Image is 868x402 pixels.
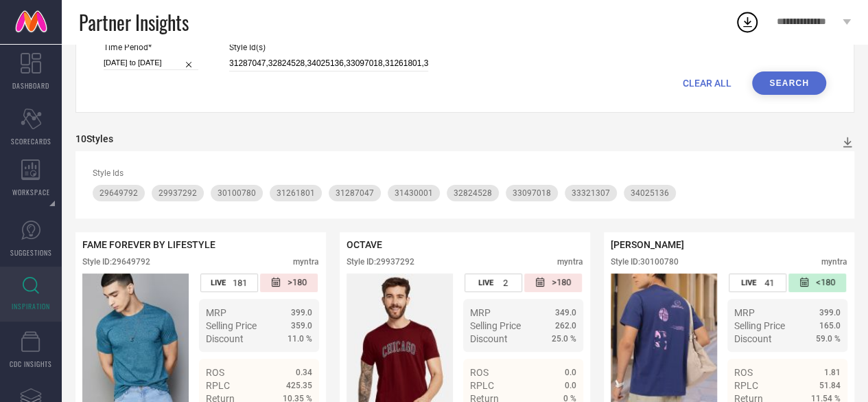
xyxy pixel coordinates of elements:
span: Discount [206,333,244,344]
input: Enter comma separated style ids e.g. 12345, 67890 [229,56,428,71]
div: Number of days the style has been live on the platform [465,273,522,292]
div: Number of days the style has been live on the platform [729,273,786,292]
span: Style Id(s) [229,43,428,52]
span: CDC INSIGHTS [10,359,52,369]
div: Number of days the style has been live on the platform [200,273,258,292]
span: 31261801 [277,188,315,198]
span: Selling Price [734,320,785,331]
div: 10 Styles [75,133,113,144]
div: Style ID: 29649792 [82,257,150,267]
span: 41 [764,278,774,288]
button: Search [752,71,826,95]
div: myntra [557,257,583,267]
span: 30100780 [218,188,256,198]
span: LIVE [741,278,756,287]
span: 359.0 [291,321,312,331]
span: 33321307 [572,188,610,198]
div: Number of days since the style was first listed on the platform [788,273,846,292]
span: MRP [734,307,755,318]
span: <180 [816,277,835,289]
span: 34025136 [631,188,669,198]
span: 11.0 % [288,334,312,344]
span: DASHBOARD [12,80,49,91]
span: Selling Price [470,320,521,331]
span: 165.0 [819,321,841,331]
span: ROS [734,367,753,378]
span: 32824528 [454,188,492,198]
div: Number of days since the style was first listed on the platform [260,273,318,292]
span: [PERSON_NAME] [611,239,684,250]
span: LIVE [211,278,226,287]
div: Style Ids [93,168,837,178]
span: 181 [233,278,247,288]
span: 33097018 [513,188,551,198]
span: >180 [288,277,307,289]
span: 0.0 [565,381,576,390]
span: INSPIRATION [12,301,50,311]
span: OCTAVE [347,239,382,250]
span: 399.0 [819,308,841,317]
span: CLEAR ALL [683,78,731,89]
span: SUGGESTIONS [10,247,52,258]
span: 0.34 [296,368,312,377]
span: 399.0 [291,308,312,317]
span: 349.0 [555,308,576,317]
div: Number of days since the style was first listed on the platform [524,273,582,292]
span: 1.81 [824,368,841,377]
span: 2 [503,278,508,288]
div: Style ID: 29937292 [347,257,414,267]
span: 59.0 % [816,334,841,344]
div: Style ID: 30100780 [611,257,679,267]
span: ROS [206,367,224,378]
input: Select time period [104,56,198,70]
span: Discount [470,333,508,344]
span: LIVE [478,278,493,287]
span: ROS [470,367,489,378]
span: 0.0 [565,368,576,377]
span: 31430001 [395,188,433,198]
span: Time Period* [104,43,198,52]
span: 29937292 [159,188,197,198]
span: WORKSPACE [12,187,50,197]
span: 51.84 [819,381,841,390]
span: MRP [470,307,491,318]
span: 31287047 [336,188,374,198]
span: >180 [552,277,571,289]
div: Open download list [735,10,760,34]
span: RPLC [734,380,758,391]
span: Selling Price [206,320,257,331]
span: MRP [206,307,226,318]
span: 262.0 [555,321,576,331]
span: 25.0 % [552,334,576,344]
div: myntra [293,257,319,267]
span: Discount [734,333,772,344]
span: Partner Insights [79,8,189,36]
span: RPLC [470,380,494,391]
span: RPLC [206,380,230,391]
span: FAME FOREVER BY LIFESTYLE [82,239,215,250]
span: SCORECARDS [11,136,51,146]
span: 425.35 [286,381,312,390]
div: myntra [821,257,847,267]
span: 29649792 [99,188,138,198]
